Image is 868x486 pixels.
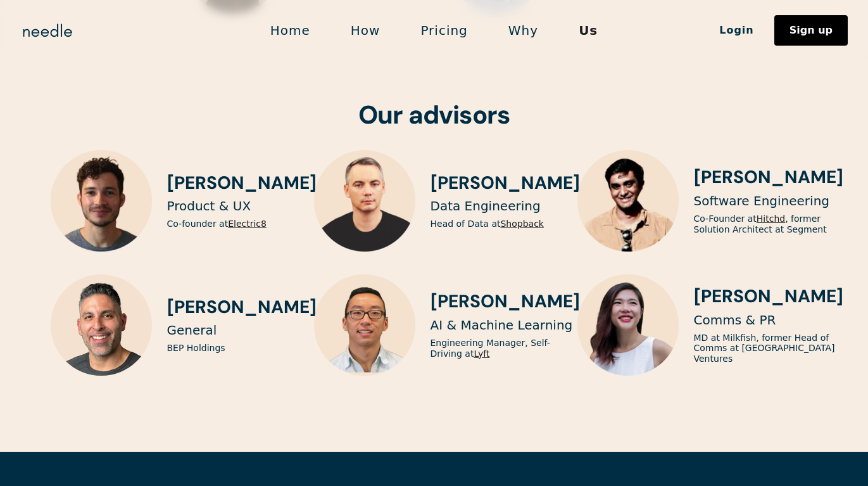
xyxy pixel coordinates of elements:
div: Sign up [789,25,833,35]
a: Us [558,17,618,44]
a: Sign up [774,15,848,46]
p: Comms & PR [694,312,776,328]
h3: [PERSON_NAME] [167,297,317,318]
a: Lyft [474,349,489,359]
a: Login [699,20,774,41]
p: Data Engineering [431,198,541,214]
p: Engineering Manager, Self-Driving at [431,338,580,359]
a: Shopback [500,219,543,229]
a: How [330,17,401,44]
p: Co-Founder at , former Solution Architect at Segment [694,214,843,235]
a: Electric8 [228,219,267,229]
a: Home [250,17,330,44]
p: Co-founder at [167,219,267,229]
p: MD at Milkfish, former Head of Comms at [GEOGRAPHIC_DATA] Ventures [694,333,843,364]
h3: [PERSON_NAME] [694,167,843,188]
p: AI & Machine Learning [431,317,573,333]
p: BEP Holdings [167,343,225,354]
p: Head of Data at [431,219,544,229]
a: Why [488,17,558,44]
p: General [167,323,217,338]
p: Product & UX [167,198,251,214]
p: Software Engineering [694,193,830,208]
h3: [PERSON_NAME] [694,286,843,307]
a: Hitchd [757,214,785,224]
h3: [PERSON_NAME] [431,172,580,194]
a: Pricing [400,17,487,44]
h3: [PERSON_NAME] [167,172,317,194]
h3: [PERSON_NAME] [431,291,580,312]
